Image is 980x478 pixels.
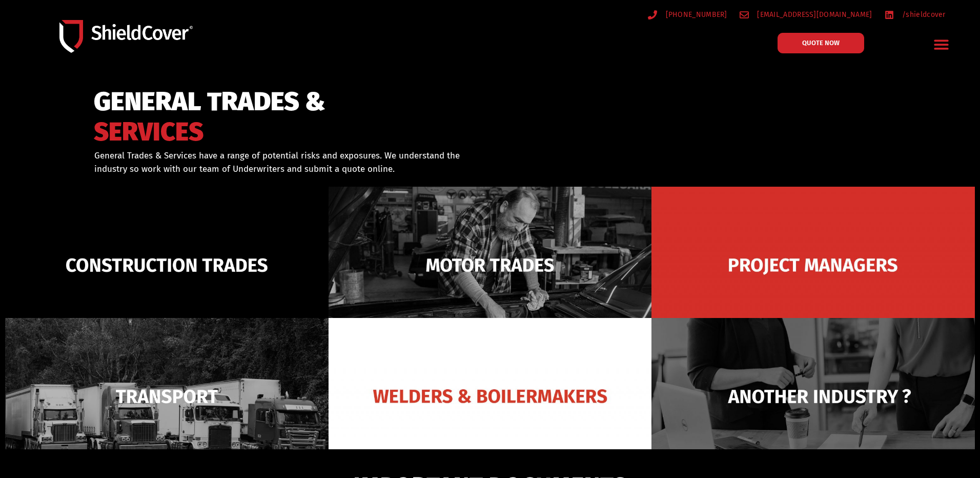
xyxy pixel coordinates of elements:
[94,91,325,112] span: GENERAL TRADES &
[648,8,727,21] a: [PHONE_NUMBER]
[929,32,953,56] div: Menu Toggle
[740,8,872,21] a: [EMAIL_ADDRESS][DOMAIN_NAME]
[900,8,946,21] span: /shieldcover
[885,8,946,21] a: /shieldcover
[802,39,840,46] span: QUOTE NOW
[94,149,477,175] p: General Trades & Services have a range of potential risks and exposures. We understand the indust...
[59,20,193,52] img: Shield-Cover-Underwriting-Australia-logo-full
[754,8,872,21] span: [EMAIL_ADDRESS][DOMAIN_NAME]
[778,33,864,53] a: QUOTE NOW
[663,8,727,21] span: [PHONE_NUMBER]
